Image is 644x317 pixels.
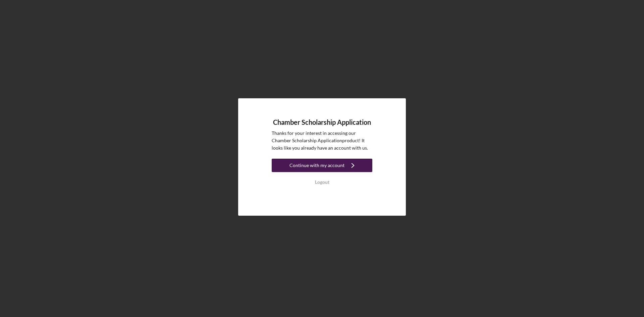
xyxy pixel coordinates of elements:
[272,159,372,172] button: Continue with my account
[272,159,372,174] a: Continue with my account
[272,129,372,152] p: Thanks for your interest in accessing our Chamber Scholarship Application product! It looks like ...
[289,159,344,172] div: Continue with my account
[315,175,329,189] div: Logout
[272,175,372,189] button: Logout
[273,118,371,126] h4: Chamber Scholarship Application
